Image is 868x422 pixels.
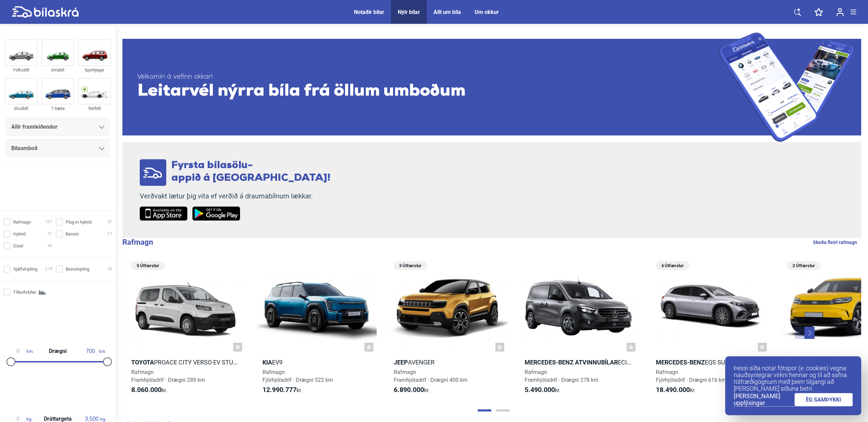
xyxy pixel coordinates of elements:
[388,259,508,400] a: 3 ÚtfærslurJeepAvengerRafmagnFramhjóladrif · Drægni 400 km6.890.000kr.
[433,9,461,15] a: Allt um bíla
[795,393,853,406] a: ÉG SAMÞYKKI
[45,218,52,226] span: 101
[66,218,91,226] span: Plug-in hybrid
[656,369,726,383] span: Rafmagn Fjórhjóladrif · Drægni 616 km
[525,369,598,383] span: Rafmagn Framhjóladrif · Drægni 278 km
[41,66,74,74] div: Smábíl
[10,416,32,422] span: kg.
[45,265,52,273] span: 218
[131,386,167,394] span: kr.
[518,259,639,400] a: Mercedes-Benz AtvinnubílareCitan 112 millilangur - 11 kW hleðslaRafmagnFramhjóladrif · Drægni 278...
[394,369,467,383] span: Rafmagn Framhjóladrif · Drægni 400 km
[656,386,690,394] b: 18.490.000
[107,218,112,226] span: 37
[11,144,37,153] span: Bílaumboð
[131,369,205,383] span: Rafmagn Framhjóladrif · Drægni 289 km
[659,261,686,270] span: 4 Útfærslur
[13,230,25,238] span: Hybrid
[262,369,333,383] span: Rafmagn Fjórhjóladrif · Drægni 522 km
[388,358,508,366] h2: Avenger
[137,73,718,81] span: Velkomin á vefinn okkar!
[478,409,491,411] button: Page 1
[125,358,245,366] h2: Proace City Verso EV Stuttur
[137,81,718,102] span: Leitarvél nýrra bíla frá öllum umboðum
[135,261,161,270] span: 5 Útfærslur
[125,259,245,400] a: 5 ÚtfærslurToyotaProace City Verso EV StutturRafmagnFramhjóladrif · Drægni 289 km8.060.000kr.
[790,261,817,270] span: 2 Útfærslur
[10,348,34,354] span: km.
[354,9,384,15] a: Notaðir bílar
[394,386,424,394] b: 6.890.000
[262,359,272,366] b: Kia
[656,386,695,394] span: kr.
[398,9,420,15] a: Nýir bílar
[107,230,112,238] span: 27
[78,104,111,112] div: Rafbíll
[496,409,510,411] button: Page 2
[41,104,74,112] div: 7 Sæta
[397,261,424,270] span: 3 Útfærslur
[650,358,770,366] h2: EQS SUV 450 4MATIC
[804,327,815,339] button: Next
[131,359,154,366] b: Toyota
[13,218,31,226] span: Rafmagn
[262,386,296,394] b: 12.990.777
[42,416,73,422] span: Dráttargeta
[795,327,805,339] button: Previous
[5,66,37,74] div: Fólksbíll
[122,238,153,246] b: Rafmagn
[650,259,770,400] a: 4 ÚtfærslurMercedes-BenzEQS SUV 450 4MATICRafmagnFjórhjóladrif · Drægni 616 km18.490.000kr.
[171,160,330,183] span: Fyrsta bílasölu- appið á [GEOGRAPHIC_DATA]!
[13,265,37,273] span: Sjálfskipting
[475,9,499,15] a: Um okkur
[734,365,853,392] p: Þessi síða notar fótspor (e. cookies) vegna nauðsynlegrar virkni hennar og til að safna tölfræðig...
[48,230,52,238] span: 31
[394,359,408,366] b: Jeep
[66,265,89,273] span: Beinskipting
[813,238,857,247] a: Skoða fleiri rafmagn
[131,386,161,394] b: 8.060.000
[836,8,844,16] img: user-login.svg
[11,122,57,132] span: Allir framleiðendur
[394,386,429,394] span: kr.
[525,386,560,394] span: kr.
[525,359,618,366] b: Mercedes-Benz Atvinnubílar
[518,358,639,366] h2: eCitan 112 millilangur - 11 kW hleðsla
[83,416,106,422] span: kg.
[122,32,861,142] a: Velkomin á vefinn okkar!Leitarvél nýrra bíla frá öllum umboðum
[5,104,37,112] div: Skutbíll
[256,259,377,400] a: KiaEV9RafmagnFjórhjóladrif · Drægni 522 km12.990.777kr.
[47,348,68,354] span: Drægni
[262,386,302,394] span: kr.
[525,386,555,394] b: 5.490.000
[13,289,36,296] span: Tilboðsbílar
[48,242,52,249] span: 44
[107,265,112,273] span: 36
[66,230,79,238] span: Bensín
[82,348,106,354] span: km.
[656,359,705,366] b: Mercedes-Benz
[256,358,377,366] h2: EV9
[734,393,795,407] a: [PERSON_NAME] upplýsingar
[140,192,330,200] p: Verðvakt lætur þig vita ef verðið á draumabílnum lækkar.
[13,242,23,249] span: Dísel
[78,66,111,74] div: Sportjeppi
